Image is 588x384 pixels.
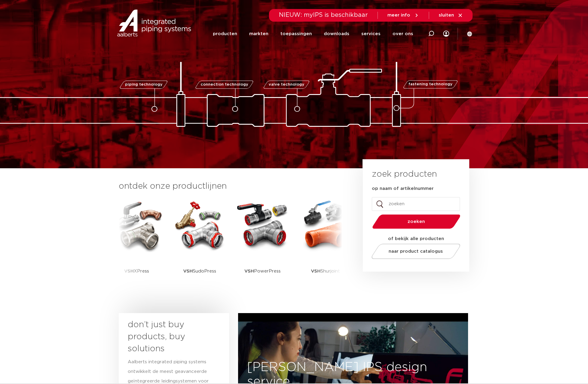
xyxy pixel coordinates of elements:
[392,22,413,45] a: over ons
[236,198,290,290] a: VSHPowerPress
[370,244,462,259] a: naar product catalogus
[200,83,248,87] span: connection technology
[213,22,413,45] nav: Menu
[183,269,193,273] strong: VSH
[213,22,237,45] a: producten
[124,252,149,290] p: XPress
[280,22,312,45] a: toepassingen
[388,219,445,224] span: zoeken
[439,13,463,18] a: sluiten
[311,269,321,273] strong: VSH
[279,12,368,18] span: NIEUW: myIPS is beschikbaar
[244,269,254,273] strong: VSH
[324,22,349,45] a: downloads
[125,83,163,87] span: piping technology
[388,236,444,241] strong: of bekijk alle producten
[249,22,268,45] a: markten
[370,214,463,229] button: zoeken
[311,252,340,290] p: Shurjoint
[387,13,410,17] span: meer info
[361,22,381,45] a: services
[173,198,227,290] a: VSHSudoPress
[299,198,353,290] a: VSHShurjoint
[110,198,164,290] a: VSHXPress
[372,197,460,211] input: zoeken
[183,252,216,290] p: SudoPress
[387,13,419,18] a: meer info
[124,269,134,273] strong: VSH
[408,83,452,87] span: fastening technology
[372,186,434,192] label: op naam of artikelnummer
[119,180,342,192] h3: ontdek onze productlijnen
[128,319,209,355] h3: don’t just buy products, buy solutions
[372,168,437,180] h3: zoek producten
[269,83,304,87] span: valve technology
[389,249,443,254] span: naar product catalogus
[244,252,281,290] p: PowerPress
[439,13,454,17] span: sluiten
